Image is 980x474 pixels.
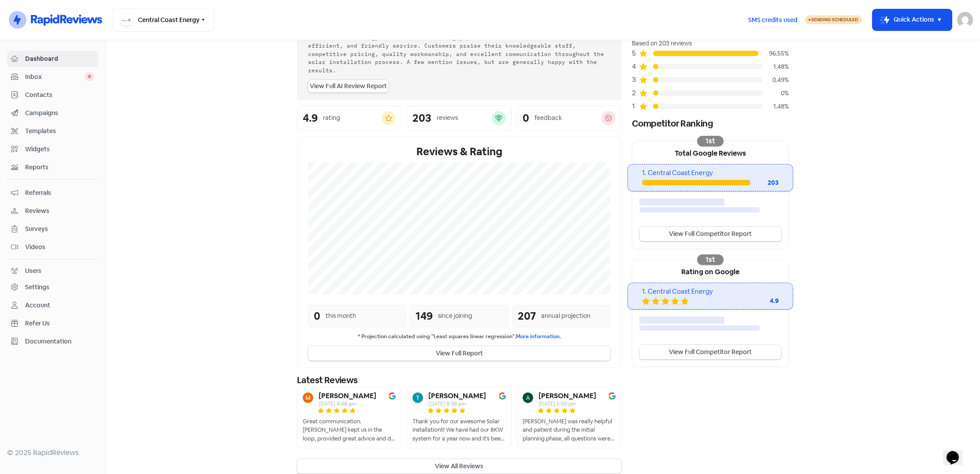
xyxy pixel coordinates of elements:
[438,311,472,321] div: since joining
[7,279,98,295] a: Settings
[25,145,94,154] span: Widgets
[25,188,94,198] span: Referrals
[538,401,596,407] div: [DATE] 5:50 pm
[25,163,94,172] span: Reports
[113,8,214,32] button: Central Coast Energy
[748,15,798,25] span: SMS credits used
[428,392,486,399] b: [PERSON_NAME]
[297,373,621,387] div: Latest Reviews
[428,401,486,407] div: [DATE] 8:38 pm
[25,266,41,276] div: Users
[7,141,98,157] a: Widgets
[762,49,789,58] div: 96.55%
[7,315,98,332] a: Refer Us
[412,392,423,403] img: Avatar
[7,263,98,279] a: Users
[632,117,789,130] div: Competitor Ranking
[632,39,789,48] div: Based on 203 reviews
[7,185,98,201] a: Referrals
[25,72,85,82] span: Inbox
[750,178,779,187] div: 203
[957,12,973,28] img: User
[517,105,621,131] a: 0feedback
[25,319,94,328] span: Refer Us
[412,113,431,123] div: 203
[319,401,376,407] div: [DATE] 4:48 pm
[25,108,94,118] span: Campaigns
[872,9,952,30] button: Quick Actions
[642,287,778,297] div: 1. Central Coast Energy
[85,72,94,81] span: 0
[538,392,596,399] b: [PERSON_NAME]
[943,439,971,465] iframe: chat widget
[743,296,779,306] div: 4.9
[632,48,639,59] div: 5
[523,392,533,403] img: Avatar
[632,88,639,98] div: 2
[632,75,639,85] div: 3
[741,15,805,24] a: SMS credits used
[308,346,610,361] button: View Full Report
[632,101,639,112] div: 1
[308,80,389,93] a: View Full AI Review Report
[632,260,788,283] div: Rating on Google
[25,243,94,252] span: Videos
[642,168,778,178] div: 1. Central Coast Energy
[314,308,320,324] div: 0
[535,113,562,123] div: feedback
[7,105,98,121] a: Campaigns
[25,90,94,100] span: Contacts
[297,459,621,474] button: View All Reviews
[7,159,98,175] a: Reports
[7,51,98,67] a: Dashboard
[7,69,98,85] a: Inbox 0
[523,417,616,443] div: [PERSON_NAME] was really helpful and patient during the initial planning phase, all questions wer...
[639,227,781,241] a: View Full Competitor Report
[303,417,396,443] div: Great communication. [PERSON_NAME] kept us in the loop, provided great advice and did a great job...
[516,333,561,340] a: More information.
[697,254,724,265] div: 1st
[308,33,610,75] div: Central Coast Energy receives overwhelmingly positive reviews for their professional, efficient, ...
[25,206,94,216] span: Reviews
[303,113,318,123] div: 4.9
[518,308,536,324] div: 207
[25,54,94,63] span: Dashboard
[762,75,789,85] div: 0.49%
[762,62,789,71] div: 1.48%
[308,144,610,160] div: Reviews & Rating
[437,113,458,123] div: reviews
[412,417,505,443] div: Thank you for our awesome Solar installation!!! We have had our 8KW system for a year now and it'...
[323,113,340,123] div: rating
[308,332,610,341] small: * Projection calculated using "Least squares linear regression".
[523,113,529,123] div: 0
[762,102,789,111] div: 1.48%
[632,141,788,164] div: Total Google Reviews
[811,17,858,22] span: Sending Scheduled
[7,87,98,103] a: Contacts
[7,297,98,314] a: Account
[25,301,50,310] div: Account
[319,392,376,399] b: [PERSON_NAME]
[7,203,98,219] a: Reviews
[7,123,98,139] a: Templates
[7,333,98,350] a: Documentation
[762,89,789,98] div: 0%
[25,337,94,346] span: Documentation
[697,136,724,146] div: 1st
[499,392,506,399] img: Image
[632,61,639,72] div: 4
[7,221,98,237] a: Surveys
[326,311,356,321] div: this month
[297,105,401,131] a: 4.9rating
[303,392,313,403] img: Avatar
[7,239,98,255] a: Videos
[25,224,94,234] span: Surveys
[541,311,590,321] div: annual projection
[609,392,616,399] img: Image
[407,105,511,131] a: 203reviews
[7,448,98,458] div: © 2025 RapidReviews
[805,15,862,25] a: Sending Scheduled
[639,345,781,359] a: View Full Competitor Report
[25,127,94,136] span: Templates
[416,308,433,324] div: 149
